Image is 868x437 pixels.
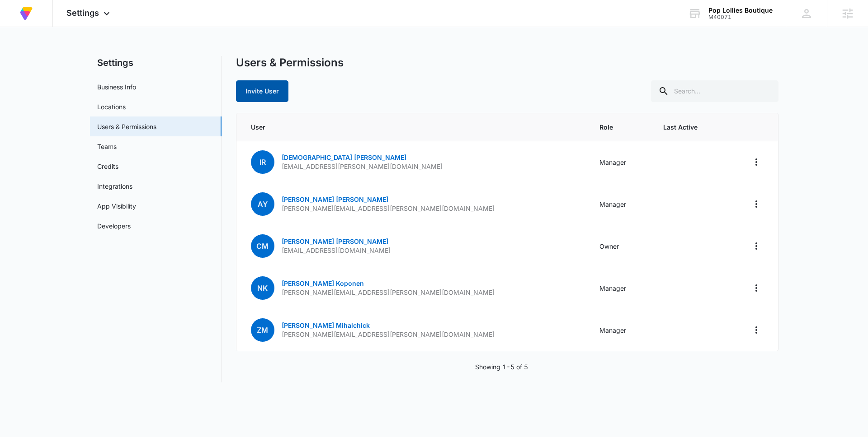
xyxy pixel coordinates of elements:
[282,279,364,287] a: [PERSON_NAME] Koponen
[475,362,528,372] p: Showing 1-5 of 5
[66,8,99,18] span: Settings
[236,87,288,95] a: Invite User
[236,56,344,70] h1: Users & Permissions
[282,195,388,203] a: [PERSON_NAME] [PERSON_NAME]
[589,267,652,309] td: Manager
[282,330,495,339] p: [PERSON_NAME][EMAIL_ADDRESS][PERSON_NAME][DOMAIN_NAME]
[251,326,274,334] a: ZM
[251,276,274,300] span: NK
[251,284,274,292] a: NK
[749,281,764,295] button: Actions
[749,155,764,169] button: Actions
[18,5,34,22] img: Volusion
[97,142,117,151] a: Teams
[251,234,274,258] span: CM
[251,158,274,166] a: IR
[97,201,136,211] a: App Visibility
[236,80,288,102] button: Invite User
[97,181,132,191] a: Integrations
[282,237,388,245] a: [PERSON_NAME] [PERSON_NAME]
[97,162,118,171] a: Credits
[749,239,764,253] button: Actions
[251,192,274,216] span: AY
[599,122,641,132] span: Role
[251,150,274,174] span: IR
[251,318,274,342] span: ZM
[97,102,126,112] a: Locations
[589,309,652,351] td: Manager
[708,7,773,14] div: account name
[749,197,764,211] button: Actions
[90,56,222,70] h2: Settings
[589,141,652,183] td: Manager
[282,246,391,255] p: [EMAIL_ADDRESS][DOMAIN_NAME]
[97,82,136,92] a: Business Info
[97,122,156,131] a: Users & Permissions
[282,288,495,297] p: [PERSON_NAME][EMAIL_ADDRESS][PERSON_NAME][DOMAIN_NAME]
[251,122,578,132] span: User
[282,204,495,213] p: [PERSON_NAME][EMAIL_ADDRESS][PERSON_NAME][DOMAIN_NAME]
[251,200,274,208] a: AY
[251,242,274,250] a: CM
[663,122,715,132] span: Last Active
[749,323,764,337] button: Actions
[589,225,652,267] td: Owner
[282,162,443,171] p: [EMAIL_ADDRESS][PERSON_NAME][DOMAIN_NAME]
[282,321,370,329] a: [PERSON_NAME] Mihalchick
[589,183,652,225] td: Manager
[282,153,406,161] a: [DEMOGRAPHIC_DATA] [PERSON_NAME]
[97,221,131,231] a: Developers
[708,14,773,20] div: account id
[651,80,778,102] input: Search...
